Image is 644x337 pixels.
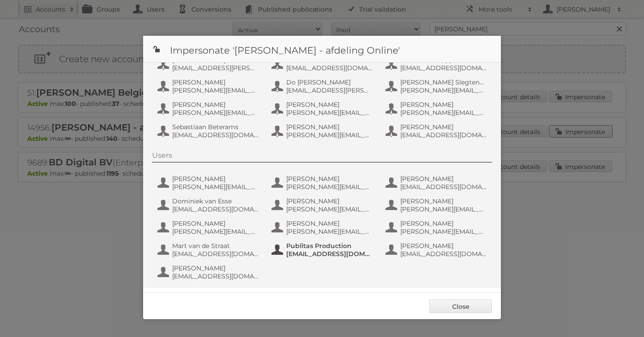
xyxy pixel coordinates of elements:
button: [PERSON_NAME] [PERSON_NAME][EMAIL_ADDRESS][DOMAIN_NAME] [271,174,376,192]
button: Dominiek van Esse [EMAIL_ADDRESS][DOMAIN_NAME] [157,196,262,214]
button: Sebastiaan Beterams [EMAIL_ADDRESS][DOMAIN_NAME] [157,122,262,140]
span: [PERSON_NAME] [400,219,487,227]
span: [PERSON_NAME] [286,219,373,227]
span: [PERSON_NAME] [172,219,259,227]
span: [PERSON_NAME] [400,242,487,250]
span: [PERSON_NAME] [286,197,373,205]
span: [PERSON_NAME] [400,197,487,205]
span: [PERSON_NAME][EMAIL_ADDRESS][DOMAIN_NAME] [172,86,259,94]
button: [PERSON_NAME] [EMAIL_ADDRESS][DOMAIN_NAME] [385,122,490,140]
span: [PERSON_NAME][EMAIL_ADDRESS][PERSON_NAME][DOMAIN_NAME] [172,183,259,191]
span: [PERSON_NAME][EMAIL_ADDRESS][PERSON_NAME][DOMAIN_NAME] [172,227,259,236]
button: [PERSON_NAME] [EMAIL_ADDRESS][DOMAIN_NAME] [157,263,262,281]
span: Publitas Production [286,242,373,250]
span: [PERSON_NAME] [400,101,487,109]
button: [PERSON_NAME] [EMAIL_ADDRESS][PERSON_NAME][DOMAIN_NAME] [157,55,262,73]
span: [PERSON_NAME] Slegtenhorst [400,78,487,86]
button: Do [PERSON_NAME] [EMAIL_ADDRESS][PERSON_NAME][DOMAIN_NAME] [271,77,376,95]
button: [PERSON_NAME] Slegtenhorst [PERSON_NAME][EMAIL_ADDRESS][DOMAIN_NAME] [385,77,490,95]
span: [PERSON_NAME][EMAIL_ADDRESS][DOMAIN_NAME] [286,205,373,213]
span: [EMAIL_ADDRESS][DOMAIN_NAME] [400,131,487,139]
button: [PERSON_NAME] [PERSON_NAME][EMAIL_ADDRESS][PERSON_NAME][DOMAIN_NAME] [271,219,376,236]
span: [PERSON_NAME] [286,175,373,183]
span: Mart van de Straat [172,242,259,250]
span: Sebastiaan Beterams [172,123,259,131]
button: [PERSON_NAME] [PERSON_NAME][EMAIL_ADDRESS][DOMAIN_NAME] [385,196,490,214]
span: [PERSON_NAME] [286,101,373,109]
span: Do [PERSON_NAME] [286,78,373,86]
button: [PERSON_NAME] [PERSON_NAME][EMAIL_ADDRESS][DOMAIN_NAME] [157,100,262,118]
span: [EMAIL_ADDRESS][DOMAIN_NAME] [286,250,373,258]
button: [PERSON_NAME] [PERSON_NAME][EMAIL_ADDRESS][DOMAIN_NAME] [157,77,262,95]
span: [EMAIL_ADDRESS][DOMAIN_NAME] [172,205,259,213]
span: [PERSON_NAME] [286,123,373,131]
span: [EMAIL_ADDRESS][DOMAIN_NAME] [286,64,373,72]
span: [EMAIL_ADDRESS][DOMAIN_NAME] [172,131,259,139]
span: [EMAIL_ADDRESS][DOMAIN_NAME] [172,250,259,258]
span: [PERSON_NAME][EMAIL_ADDRESS][DOMAIN_NAME] [286,109,373,117]
button: [PERSON_NAME] [PERSON_NAME][EMAIL_ADDRESS][PERSON_NAME][DOMAIN_NAME] [157,219,262,236]
span: [PERSON_NAME][EMAIL_ADDRESS][DOMAIN_NAME] [400,205,487,213]
span: [PERSON_NAME] [400,175,487,183]
span: Dominiek van Esse [172,197,259,205]
button: AH IT Online App [EMAIL_ADDRESS][DOMAIN_NAME] [385,55,490,73]
span: [PERSON_NAME][EMAIL_ADDRESS][DOMAIN_NAME] [286,183,373,191]
button: [PERSON_NAME] [EMAIL_ADDRESS][DOMAIN_NAME] [385,241,490,259]
span: [EMAIL_ADDRESS][DOMAIN_NAME] [400,64,487,72]
button: AH IT Online [EMAIL_ADDRESS][DOMAIN_NAME] [271,55,376,73]
button: [PERSON_NAME] [PERSON_NAME][EMAIL_ADDRESS][PERSON_NAME][DOMAIN_NAME] [271,122,376,140]
span: [PERSON_NAME][EMAIL_ADDRESS][DOMAIN_NAME] [172,109,259,117]
h1: Impersonate '[PERSON_NAME] - afdeling Online' [143,36,501,63]
span: [PERSON_NAME] [172,264,259,272]
button: [PERSON_NAME] [PERSON_NAME][EMAIL_ADDRESS][PERSON_NAME][DOMAIN_NAME] [385,100,490,118]
button: Publitas Production [EMAIL_ADDRESS][DOMAIN_NAME] [271,241,376,259]
button: Mart van de Straat [EMAIL_ADDRESS][DOMAIN_NAME] [157,241,262,259]
span: [PERSON_NAME][EMAIL_ADDRESS][PERSON_NAME][DOMAIN_NAME] [286,131,373,139]
span: [PERSON_NAME][EMAIL_ADDRESS][PERSON_NAME][DOMAIN_NAME] [400,109,487,117]
span: [EMAIL_ADDRESS][DOMAIN_NAME] [400,250,487,258]
span: [PERSON_NAME] [172,78,259,86]
span: [EMAIL_ADDRESS][DOMAIN_NAME] [400,183,487,191]
span: [EMAIL_ADDRESS][DOMAIN_NAME] [172,272,259,280]
button: [PERSON_NAME] [PERSON_NAME][EMAIL_ADDRESS][DOMAIN_NAME] [271,196,376,214]
span: [PERSON_NAME] [172,175,259,183]
span: [PERSON_NAME] [400,123,487,131]
button: [PERSON_NAME] [EMAIL_ADDRESS][DOMAIN_NAME] [385,174,490,192]
span: [PERSON_NAME][EMAIL_ADDRESS][DOMAIN_NAME] [400,86,487,94]
span: [PERSON_NAME][EMAIL_ADDRESS][DOMAIN_NAME] [400,227,487,236]
button: [PERSON_NAME] [PERSON_NAME][EMAIL_ADDRESS][DOMAIN_NAME] [271,100,376,118]
a: Close [429,299,492,313]
button: [PERSON_NAME] [PERSON_NAME][EMAIL_ADDRESS][PERSON_NAME][DOMAIN_NAME] [157,174,262,192]
span: [EMAIL_ADDRESS][PERSON_NAME][DOMAIN_NAME] [286,86,373,94]
button: [PERSON_NAME] [PERSON_NAME][EMAIL_ADDRESS][DOMAIN_NAME] [385,219,490,236]
span: [EMAIL_ADDRESS][PERSON_NAME][DOMAIN_NAME] [172,64,259,72]
span: [PERSON_NAME] [172,101,259,109]
div: Users [152,151,492,163]
span: [PERSON_NAME][EMAIL_ADDRESS][PERSON_NAME][DOMAIN_NAME] [286,227,373,236]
